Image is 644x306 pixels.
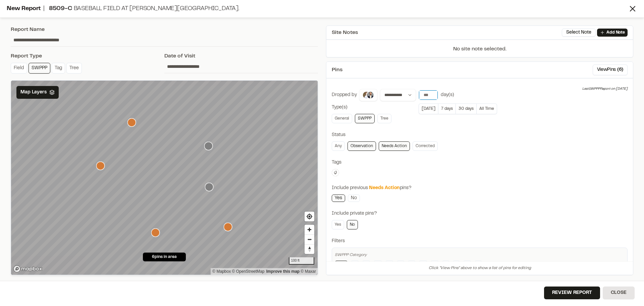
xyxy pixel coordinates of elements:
a: Tree [66,63,82,74]
div: Map marker [224,223,232,231]
p: Add Note [606,30,625,36]
a: Maxar [301,269,316,274]
button: Tommy Huang, Douglas Jennings [359,89,377,101]
div: Type(s) [332,104,628,111]
button: [DATE] [419,103,438,114]
a: C [373,261,382,270]
a: F [408,261,416,270]
span: 6 pins in area [152,254,177,260]
a: A [351,261,359,270]
a: Any [332,141,345,151]
div: Map marker [96,162,105,170]
a: D [385,261,394,270]
div: Status [332,131,628,139]
button: Reset bearing to north [305,244,314,254]
a: Tree [377,114,391,123]
a: Yes [332,220,344,229]
div: Date of Visit [164,52,318,60]
a: Corrected [413,141,438,151]
a: Yes [332,194,345,202]
a: J [452,261,460,270]
button: 30 days [455,103,477,114]
a: Map feedback [266,269,300,274]
button: All Time [477,103,497,114]
div: Report Type [11,52,164,60]
a: No [348,194,360,202]
div: 100 ft [289,257,314,265]
a: General [332,114,352,123]
button: Review Report [544,287,600,299]
div: Include private pins? [332,210,628,217]
div: SWPPP Category [335,252,625,258]
a: H [430,261,439,270]
button: Select Note [562,29,596,37]
a: SWPPP [355,114,375,123]
div: Map marker [205,183,214,191]
div: Map marker [204,142,213,150]
p: No site note selected. [326,45,633,57]
div: Last SWPPP Report on [DATE] [582,86,628,92]
span: Needs Action [369,186,400,190]
span: Pins [332,66,342,74]
a: OpenStreetMap [232,269,265,274]
div: Report Name [11,26,318,34]
div: Tags [332,159,628,166]
span: Zoom out [305,235,314,244]
a: B [362,261,371,270]
img: Douglas Jennings [366,91,374,99]
button: Edit Tags [332,169,339,176]
div: Map marker [151,228,160,237]
a: E [396,261,405,270]
div: Filters [332,237,628,245]
button: 7 days [438,103,455,114]
span: 8509-C [49,6,72,11]
canvas: Map [11,81,318,275]
a: G [419,261,428,270]
a: L [474,261,482,270]
button: Close [603,287,635,299]
a: Any [335,261,348,270]
img: Tommy Huang [362,91,370,99]
a: Needs Action [379,141,410,151]
a: I [442,261,450,270]
div: New Report [7,4,628,13]
div: Click "View Pins" above to show a list of pins for editing [326,261,633,275]
button: Zoom out [305,234,314,244]
button: Find my location [305,212,314,221]
div: Include previous pins? [332,184,628,192]
a: K [463,261,472,270]
span: Reset bearing to north [305,245,314,254]
div: Dropped by [332,91,357,99]
div: day(s) [441,91,454,99]
span: Baseball Field at [PERSON_NAME][GEOGRAPHIC_DATA]. [74,6,239,11]
button: ViewPins (6) [593,64,628,75]
a: No [347,220,358,229]
a: Observation [347,141,376,151]
div: Map marker [127,118,136,127]
a: Mapbox [212,269,231,274]
button: Zoom in [305,225,314,234]
span: ( 6 ) [617,66,623,74]
span: Site Notes [332,29,358,37]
